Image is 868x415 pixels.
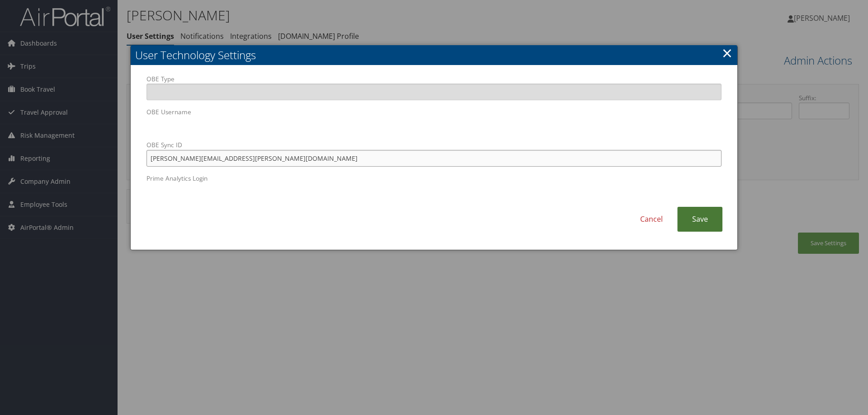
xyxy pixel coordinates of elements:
label: OBE Sync ID [146,140,722,166]
a: Cancel [626,207,677,232]
label: OBE Username [146,107,722,133]
label: OBE Type [146,75,722,100]
input: OBE Type [146,84,722,100]
a: Close [722,44,732,62]
label: Prime Analytics Login [146,174,722,200]
input: OBE Sync ID [146,150,722,167]
h2: User Technology Settings [131,45,737,65]
a: Save [677,207,722,232]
